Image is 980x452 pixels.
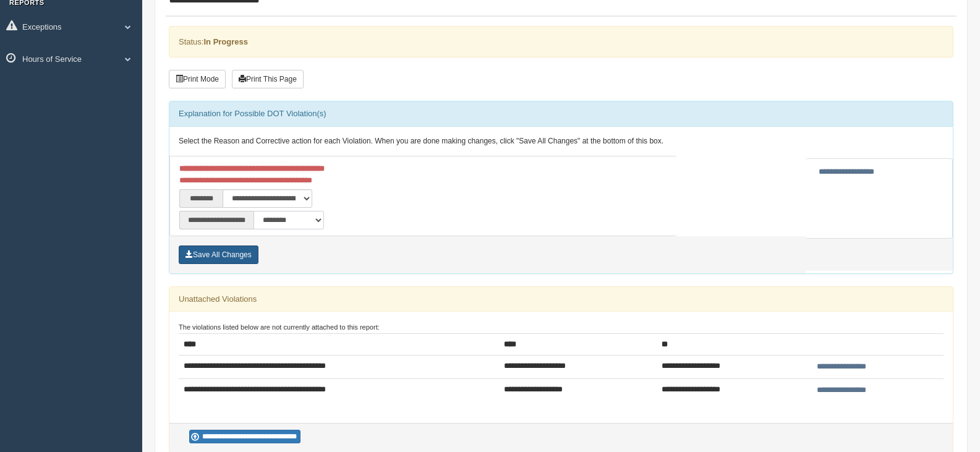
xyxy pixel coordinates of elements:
[169,101,953,126] div: Explanation for Possible DOT Violation(s)
[232,70,304,88] button: Print This Page
[203,37,248,46] strong: In Progress
[169,26,953,58] div: Status:
[169,70,226,88] button: Print Mode
[179,245,258,264] button: Save
[179,323,380,331] small: The violations listed below are not currently attached to this report:
[169,127,953,156] div: Select the Reason and Corrective action for each Violation. When you are done making changes, cli...
[169,287,953,312] div: Unattached Violations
